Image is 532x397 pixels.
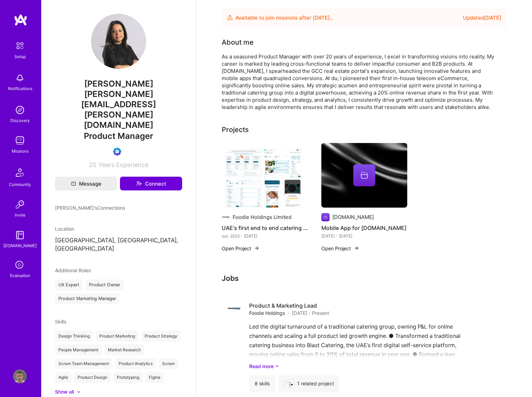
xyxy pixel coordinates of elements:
[113,372,143,383] div: Prototyping
[13,198,27,211] img: Invite
[55,204,125,211] span: [PERSON_NAME]'s Connections
[292,309,329,317] span: [DATE] - Present
[96,331,138,342] div: Product Marketing
[249,302,329,309] h4: Product & Marketing Lead
[55,331,93,342] div: Design Thinking
[14,53,26,60] div: Setup
[55,388,74,395] div: Show all
[55,177,117,190] button: Message
[222,37,254,47] div: About me
[222,223,308,232] h4: UAE's first end to end catering platform
[55,293,120,304] div: Product Marketing Manager
[141,331,181,342] div: Product Strategy
[227,15,233,20] img: Availability
[13,71,27,85] img: bell
[463,14,501,22] div: Updated [DATE]
[222,143,308,208] img: UAE's first end to end catering platform
[120,177,182,190] button: Connect
[12,147,29,155] div: Missions
[285,380,293,387] img: Foodie Holdings
[159,358,178,369] div: Scrum
[254,245,259,251] img: arrow-right
[71,181,76,186] i: icon Mail
[55,319,66,324] span: Skills
[13,38,27,53] img: setup
[222,232,308,240] div: out. 2023 - [DATE]
[222,245,259,252] button: Open Project
[86,279,124,290] div: Product Owner
[13,228,27,242] img: guide book
[13,103,27,117] img: discovery
[11,370,29,383] a: User Avatar
[55,225,182,232] div: Location
[321,245,359,252] button: Open Project
[3,242,37,249] div: [DOMAIN_NAME]
[55,279,83,290] div: UX Expert
[9,181,31,188] div: Community
[91,14,146,69] img: User Avatar
[222,53,497,111] div: As a seasoned Product Manager with over 20 years of experience, I excel in transforming visions i...
[332,213,374,221] div: [DOMAIN_NAME]
[12,164,28,181] img: Community
[222,213,230,221] img: Company logo
[55,372,71,383] div: Agile
[55,344,102,355] div: People Management
[98,161,148,168] span: Years Experience
[136,180,142,187] i: icon Connect
[55,236,182,253] p: [GEOGRAPHIC_DATA], [GEOGRAPHIC_DATA], [GEOGRAPHIC_DATA]
[14,14,27,26] img: logo
[10,272,30,279] div: Evaluation
[13,134,27,147] img: teamwork
[354,245,359,251] img: arrow-right
[321,232,407,240] div: [DATE] - [DATE]
[278,375,340,392] div: 1 related project
[115,358,156,369] div: Product Analytics
[55,358,112,369] div: Scrum Team Management
[321,223,407,232] h4: Mobile App for [DOMAIN_NAME]
[249,363,501,370] a: Read more
[13,370,27,383] img: User Avatar
[249,375,275,392] div: 8 skills
[222,124,249,135] div: Projects
[55,267,91,273] span: Additional Roles
[145,372,164,383] div: Figma
[15,211,25,219] div: Invite
[227,302,241,316] img: Company logo
[8,85,32,92] div: Notifications
[84,131,153,141] span: Product Manager
[13,259,26,272] i: icon SelectionTeam
[222,274,507,283] h3: Jobs
[55,79,182,130] span: [PERSON_NAME] [PERSON_NAME][EMAIL_ADDRESS][PERSON_NAME][DOMAIN_NAME]
[104,344,144,355] div: Market Research
[74,372,111,383] div: Product Design
[235,14,333,22] div: Available to join missions after [DATE] . .
[275,363,279,370] i: icon ArrowDownSecondaryDark
[249,309,285,317] span: Foodie Holdings
[113,147,121,156] img: Evaluation Call Booked
[321,143,407,208] img: cover
[10,117,30,124] div: Discovery
[89,161,96,168] span: 20
[321,213,330,221] img: Company logo
[288,309,289,317] span: ·
[233,213,291,221] div: Foodie Holdings Limited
